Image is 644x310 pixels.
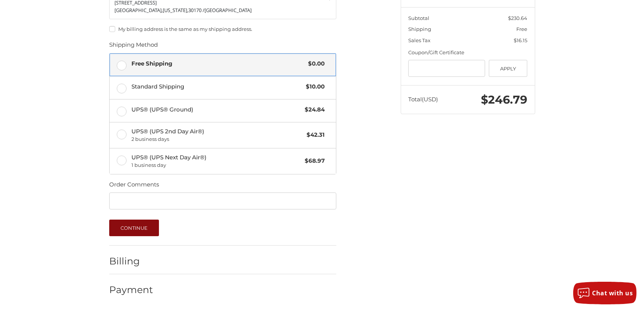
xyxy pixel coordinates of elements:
[109,220,159,236] button: Continue
[131,60,305,68] span: Free Shipping
[131,82,302,91] span: Standard Shipping
[301,105,325,114] span: $24.84
[109,180,159,192] legend: Order Comments
[131,162,301,169] span: 1 business day
[481,93,527,107] span: $246.79
[408,49,527,57] div: Coupon/Gift Certificate
[114,7,163,14] span: [GEOGRAPHIC_DATA],
[131,153,301,169] span: UPS® (UPS Next Day Air®)
[408,15,429,21] span: Subtotal
[408,37,430,43] span: Sales Tax
[131,136,303,143] span: 2 business days
[408,60,485,77] input: Gift Certificate or Coupon Code
[188,7,204,14] span: 30170 /
[303,131,325,139] span: $42.31
[109,41,158,53] legend: Shipping Method
[131,127,303,143] span: UPS® (UPS 2nd Day Air®)
[508,15,527,21] span: $230.64
[408,96,438,103] span: Total (USD)
[204,7,252,14] span: [GEOGRAPHIC_DATA]
[109,26,336,32] label: My billing address is the same as my shipping address.
[109,255,153,267] h2: Billing
[305,60,325,68] span: $0.00
[489,60,528,77] button: Apply
[302,82,325,91] span: $10.00
[301,157,325,165] span: $68.97
[131,105,301,114] span: UPS® (UPS® Ground)
[573,282,636,304] button: Chat with us
[109,284,153,296] h2: Payment
[163,7,188,14] span: [US_STATE],
[516,26,527,32] span: Free
[408,26,431,32] span: Shipping
[592,289,633,297] span: Chat with us
[514,37,527,43] span: $16.15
